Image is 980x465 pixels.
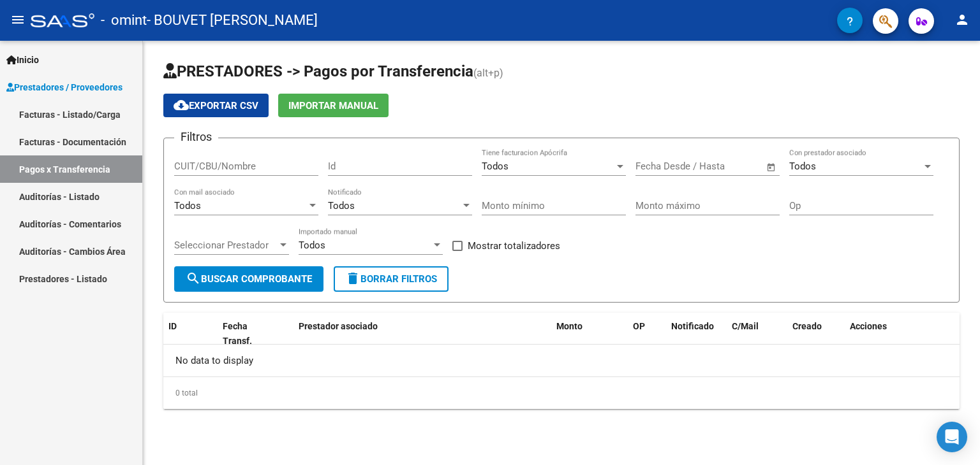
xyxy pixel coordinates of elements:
mat-icon: cloud_download [174,97,189,113]
span: (alt+p) [473,67,503,79]
span: Monto [556,321,583,331]
datatable-header-cell: Notificado [666,313,727,355]
button: Importar Manual [278,94,389,117]
span: Acciones [850,321,887,331]
span: Todos [328,200,355,211]
datatable-header-cell: ID [163,313,218,355]
button: Borrar Filtros [334,266,449,292]
span: Prestadores / Proveedores [6,80,122,94]
span: - BOUVET [PERSON_NAME] [147,6,318,34]
h3: Filtros [174,128,218,146]
span: Exportar CSV [174,100,258,111]
span: Creado [792,321,822,331]
span: Mostrar totalizadores [468,238,560,254]
div: 0 total [163,377,960,409]
button: Open calendar [764,160,779,175]
span: Prestador asociado [299,321,378,331]
mat-icon: menu [10,12,26,27]
button: Buscar Comprobante [174,266,323,292]
span: Todos [482,161,509,172]
datatable-header-cell: Fecha Transf. [218,313,275,355]
input: Fecha inicio [635,161,687,172]
mat-icon: delete [345,271,360,286]
span: Borrar Filtros [345,273,437,285]
datatable-header-cell: Monto [551,313,628,355]
span: OP [633,321,645,331]
mat-icon: search [186,271,201,286]
datatable-header-cell: C/Mail [727,313,787,355]
mat-icon: person [954,12,970,27]
datatable-header-cell: OP [628,313,666,355]
span: Fecha Transf. [223,321,252,346]
span: Todos [174,200,201,211]
span: Todos [789,161,816,172]
input: Fecha fin [699,161,761,172]
span: Todos [299,240,325,251]
datatable-header-cell: Prestador asociado [293,313,551,355]
datatable-header-cell: Creado [787,313,845,355]
div: No data to display [163,345,960,376]
div: Open Intercom Messenger [937,422,967,452]
span: C/Mail [732,321,759,331]
span: Seleccionar Prestador [174,240,278,251]
datatable-header-cell: Acciones [845,313,960,355]
span: Buscar Comprobante [186,273,312,285]
span: Importar Manual [288,100,378,111]
span: - omint [101,6,147,34]
span: PRESTADORES -> Pagos por Transferencia [163,62,473,80]
span: ID [168,321,177,331]
span: Notificado [671,321,714,331]
span: Inicio [6,53,39,67]
button: Exportar CSV [163,94,269,117]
